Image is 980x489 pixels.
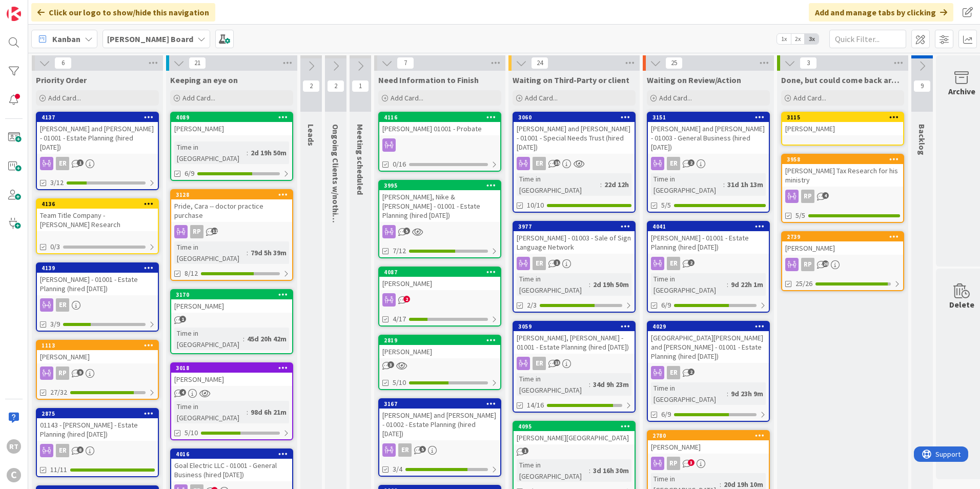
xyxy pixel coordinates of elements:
[527,200,544,211] span: 10/10
[22,2,47,14] span: Support
[648,440,769,454] div: [PERSON_NAME]
[378,335,501,390] a: 2819[PERSON_NAME]5/10
[514,431,635,444] div: [PERSON_NAME][GEOGRAPHIC_DATA]
[355,124,365,195] span: Meeting scheduled
[379,181,500,222] div: 3995[PERSON_NAME], Nike & [PERSON_NAME] - 01001 - Estate Planning (hired [DATE])
[554,259,560,266] span: 1
[185,268,198,279] span: 8/12
[398,443,412,457] div: ER
[917,124,927,155] span: Backlog
[171,363,292,373] div: 3018
[527,300,537,311] span: 2/3
[661,409,671,420] span: 6/9
[36,340,159,400] a: 1113[PERSON_NAME]RP27/32
[384,114,500,121] div: 4116
[648,322,769,363] div: 4029[GEOGRAPHIC_DATA][PERSON_NAME] and [PERSON_NAME] - 01001 - Estate Planning (hired [DATE])
[648,331,769,363] div: [GEOGRAPHIC_DATA][PERSON_NAME] and [PERSON_NAME] - 01001 - Estate Planning (hired [DATE])
[781,154,904,223] a: 3958[PERSON_NAME] Tax Research for his ministryRP5/5
[247,147,248,158] span: :
[589,279,590,290] span: :
[648,257,769,270] div: ER
[795,278,812,289] span: 25/26
[517,173,600,196] div: Time in [GEOGRAPHIC_DATA]
[37,113,158,154] div: 4137[PERSON_NAME] and [PERSON_NAME] - 01001 - Estate Planning (hired [DATE])
[302,80,320,92] span: 2
[170,189,293,281] a: 3128Pride, Cara -- doctor practice purchaseRPTime in [GEOGRAPHIC_DATA]:79d 5h 39m8/12
[648,157,769,170] div: ER
[42,410,158,417] div: 2875
[514,331,635,354] div: [PERSON_NAME], [PERSON_NAME] - 01001 - Estate Planning (hired [DATE])
[171,113,292,135] div: 4089[PERSON_NAME]
[247,247,248,258] span: :
[50,387,67,398] span: 27/32
[647,321,770,422] a: 4029[GEOGRAPHIC_DATA][PERSON_NAME] and [PERSON_NAME] - 01001 - Estate Planning (hired [DATE])ERTi...
[77,446,84,453] span: 8
[37,341,158,350] div: 1113
[651,382,727,405] div: Time in [GEOGRAPHIC_DATA]
[36,112,159,190] a: 4137[PERSON_NAME] and [PERSON_NAME] - 01001 - Estate Planning (hired [DATE])ER3/12
[647,112,770,213] a: 3151[PERSON_NAME] and [PERSON_NAME] - 01003 - General Business (hired [DATE])ERTime in [GEOGRAPHI...
[378,112,501,172] a: 4116[PERSON_NAME] 01001 - Probate0/16
[171,113,292,122] div: 4089
[378,75,479,85] span: Need Information to Finish
[170,289,293,354] a: 3170[PERSON_NAME]Time in [GEOGRAPHIC_DATA]:45d 20h 42m
[554,359,560,366] span: 13
[518,114,635,121] div: 3060
[306,124,316,146] span: Leads
[37,444,158,457] div: ER
[648,457,769,470] div: RP
[379,443,500,457] div: ER
[190,225,203,238] div: RP
[652,223,769,230] div: 4041
[378,398,501,477] a: 3167[PERSON_NAME] and [PERSON_NAME] - 01002 - Estate Planning (hired [DATE])ER3/4
[170,75,238,85] span: Keeping an eye on
[185,168,194,179] span: 6/9
[589,379,590,390] span: :
[42,342,158,349] div: 1113
[77,159,84,166] span: 1
[247,406,248,418] span: :
[727,279,728,290] span: :
[48,93,81,103] span: Add Card...
[174,241,247,264] div: Time in [GEOGRAPHIC_DATA]
[403,228,410,234] span: 5
[667,457,680,470] div: RP
[37,263,158,295] div: 4139[PERSON_NAME] - 01001 - Estate Planning (hired [DATE])
[384,337,500,344] div: 2819
[661,300,671,311] span: 6/9
[648,222,769,254] div: 4041[PERSON_NAME] - 01001 - Estate Planning (hired [DATE])
[777,34,791,44] span: 1x
[171,225,292,238] div: RP
[243,333,244,344] span: :
[331,124,341,241] span: Ongoing Clients w/nothing ATM
[378,267,501,327] a: 4087[PERSON_NAME]4/17
[514,357,635,370] div: ER
[37,199,158,209] div: 4136
[782,241,903,255] div: [PERSON_NAME]
[42,114,158,121] div: 4137
[781,112,904,146] a: 3115[PERSON_NAME]
[513,112,636,213] a: 3060[PERSON_NAME] and [PERSON_NAME] - 01001 - Special Needs Trust (hired [DATE])ERTime in [GEOGRA...
[50,241,60,252] span: 0/3
[185,427,198,438] span: 5/10
[248,406,289,418] div: 98d 6h 21m
[514,222,635,254] div: 3977[PERSON_NAME] - 01003 - Sale of Sign Language Network
[647,221,770,313] a: 4041[PERSON_NAME] - 01001 - Estate Planning (hired [DATE])ERTime in [GEOGRAPHIC_DATA]:9d 22h 1m6/9
[801,190,814,203] div: RP
[533,257,546,270] div: ER
[379,268,500,290] div: 4087[PERSON_NAME]
[725,179,766,190] div: 31d 1h 13m
[174,401,247,423] div: Time in [GEOGRAPHIC_DATA]
[514,157,635,170] div: ER
[397,57,414,69] span: 7
[648,113,769,154] div: 3151[PERSON_NAME] and [PERSON_NAME] - 01003 - General Business (hired [DATE])
[782,232,903,241] div: 2739
[667,366,680,379] div: ER
[50,319,60,330] span: 3/9
[36,262,159,332] a: 4139[PERSON_NAME] - 01001 - Estate Planning (hired [DATE])ER3/9
[37,263,158,273] div: 4139
[56,298,69,312] div: ER
[54,57,72,69] span: 6
[829,30,906,48] input: Quick Filter...
[782,232,903,255] div: 2739[PERSON_NAME]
